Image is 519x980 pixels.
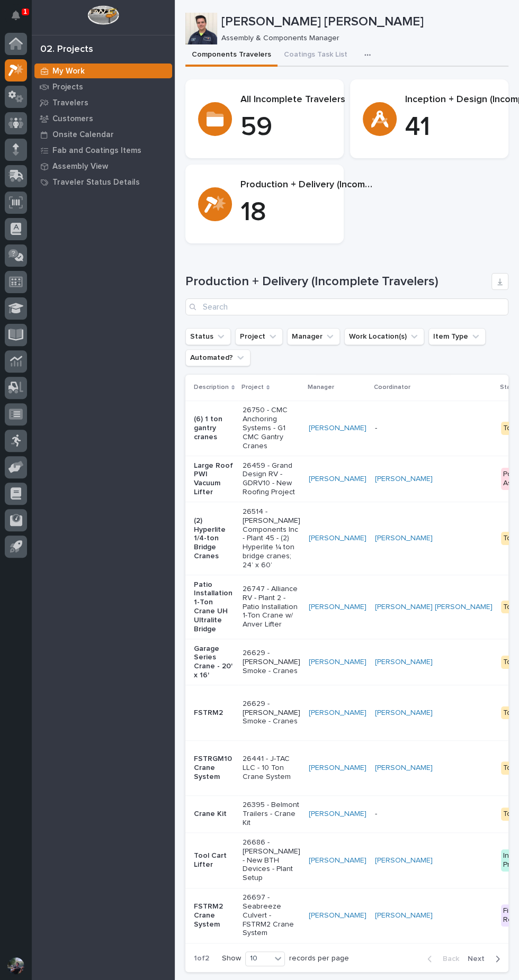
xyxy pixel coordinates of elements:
button: Components Travelers [185,44,278,67]
a: [PERSON_NAME] [375,911,433,920]
p: Project [241,382,264,393]
p: My Work [52,67,85,76]
p: 26747 - Alliance RV - Plant 2 - Patio Installation 1-Ton Crane w/ Anver Lifter [243,585,300,629]
p: 26441 - J-TAC LLC - 10 Ton Crane System [243,755,300,781]
button: Work Location(s) [344,328,424,345]
a: [PERSON_NAME] [309,603,366,612]
p: Show [222,954,241,963]
a: [PERSON_NAME] [375,709,433,718]
a: Projects [32,79,175,95]
button: Back [419,954,463,964]
p: 26750 - CMC Anchoring Systems - G1 CMC Gantry Cranes [243,406,300,450]
p: Tool Cart Lifter [194,851,234,869]
a: [PERSON_NAME] [PERSON_NAME] [375,603,493,612]
button: Project [235,328,283,345]
p: (6) 1 ton gantry cranes [194,415,234,441]
p: Garage Series Crane - 20' x 16' [194,645,234,680]
p: Manager [308,382,334,393]
p: 26697 - Seabreeze Culvert - FSTRM2 Crane System [243,893,300,938]
p: [PERSON_NAME] [PERSON_NAME] [221,14,504,30]
p: Patio Installation 1-Ton Crane UH Ultralite Bridge [194,580,234,634]
button: Manager [287,328,340,345]
p: - [375,810,493,819]
p: 26629 - [PERSON_NAME] Smoke - Cranes [243,700,300,726]
p: Large Roof PWI Vacuum Lifter [194,461,234,497]
p: Traveler Status Details [52,178,140,187]
button: Next [463,954,508,964]
a: [PERSON_NAME] [375,658,433,667]
p: 26629 - [PERSON_NAME] Smoke - Cranes [243,649,300,675]
a: [PERSON_NAME] [375,475,433,484]
a: [PERSON_NAME] [375,856,433,865]
a: [PERSON_NAME] [375,764,433,773]
a: Fab and Coatings Items [32,142,175,158]
p: records per page [289,954,349,963]
button: Status [185,328,231,345]
p: Description [194,382,229,393]
p: Travelers [52,98,88,108]
input: Search [185,298,508,315]
a: [PERSON_NAME] [309,475,366,484]
a: [PERSON_NAME] [309,534,366,543]
button: Notifications [5,4,27,26]
img: Workspace Logo [87,5,119,25]
div: Notifications1 [13,11,27,28]
p: Fab and Coatings Items [52,146,141,156]
p: Customers [52,114,93,124]
p: 59 [240,112,345,143]
p: - [375,424,493,433]
p: Production + Delivery (Incomplete) [240,179,373,191]
button: Item Type [428,328,486,345]
p: Assembly & Components Manager [221,34,500,43]
p: 26514 - [PERSON_NAME] Components Inc - Plant 45 - (2) Hyperlite ¼ ton bridge cranes; 24’ x 60’ [243,507,300,570]
div: 10 [246,952,271,965]
button: Coatings Task List [278,44,354,67]
p: Projects [52,83,83,92]
a: [PERSON_NAME] [309,764,366,773]
p: 26459 - Grand Design RV - GDRV10 - New Roofing Project [243,461,300,497]
p: 1 [23,8,27,15]
p: Coordinator [374,382,410,393]
a: [PERSON_NAME] [309,424,366,433]
a: Traveler Status Details [32,174,175,190]
p: Onsite Calendar [52,130,114,140]
h1: Production + Delivery (Incomplete Travelers) [185,274,487,289]
a: My Work [32,63,175,79]
p: 18 [240,197,373,229]
p: 1 of 2 [185,946,218,972]
a: [PERSON_NAME] [309,658,366,667]
p: 26686 - [PERSON_NAME] - New BTH Devices - Plant Setup [243,838,300,883]
button: Automated? [185,349,250,366]
div: 02. Projects [40,44,93,56]
a: [PERSON_NAME] [309,810,366,819]
a: [PERSON_NAME] [375,534,433,543]
p: Crane Kit [194,810,234,819]
button: users-avatar [5,955,27,977]
p: FSTRM2 Crane System [194,902,234,929]
a: [PERSON_NAME] [309,911,366,920]
span: Next [468,954,491,964]
p: FSTRGM10 Crane System [194,755,234,781]
p: Assembly View [52,162,108,171]
p: All Incomplete Travelers [240,94,345,106]
a: Assembly View [32,158,175,174]
a: [PERSON_NAME] [309,709,366,718]
p: (2) Hyperlite 1/4-ton Bridge Cranes [194,516,234,561]
p: 26395 - Belmont Trailers - Crane Kit [243,801,300,827]
a: [PERSON_NAME] [309,856,366,865]
a: Travelers [32,95,175,111]
a: Customers [32,111,175,126]
a: Onsite Calendar [32,126,175,142]
p: FSTRM2 [194,709,234,718]
span: Back [436,954,459,964]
